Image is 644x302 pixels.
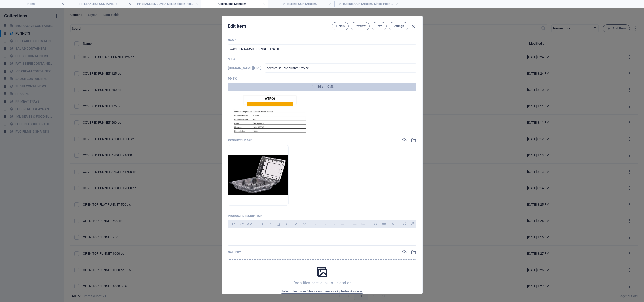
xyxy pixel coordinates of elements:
[376,24,382,28] span: Save
[338,221,347,227] button: Align Justify
[228,214,416,218] p: Product Description
[334,1,401,7] h4: PATISSERIE CONTAINERS: Single Page Layout
[372,22,386,30] button: Save
[134,1,201,7] h4: PP LEAKLESS CONTAINERS: Single Page Layout
[389,221,397,227] button: Clear Formatting
[317,85,334,89] span: Edit in CMS
[359,221,367,227] button: Ordered List
[201,1,268,7] h4: Collections Manager
[336,24,345,28] span: Fields
[268,1,334,7] h4: PATISSERIE CONTAINERS
[237,221,245,227] button: Font Family
[275,221,283,227] button: Underline (Ctrl+U)
[332,22,349,30] button: Fields
[293,280,351,285] p: Drop files here, click to upload or
[351,22,370,30] button: Preview
[228,57,416,61] p: Slug
[300,221,309,227] button: Icons
[411,138,416,143] i: Select from file manager or stock photos
[355,24,366,28] span: Preview
[393,24,404,28] span: Settings
[330,221,338,227] button: Align Right
[351,221,359,227] button: Unordered List
[411,250,416,255] i: Select from file manager or stock photos
[266,221,274,227] button: Italic (Ctrl+I)
[228,65,262,71] h6: Slug is the URL under which this item can be found, so it must be unique.
[283,221,291,227] button: Strikethrough
[313,221,321,227] button: Align Left
[228,155,288,195] img: ATP01-SMHaDIo2w7irwO-RLp1dYg.webp
[280,287,364,295] button: Select files from Files or our free stock photos & videos
[228,221,236,227] button: Paragraph Format
[67,1,134,7] h4: PP LEAKLESS CONTAINERS
[228,83,416,91] button: Edit in CMS
[245,221,253,227] button: Font Size
[292,221,300,227] button: Colors
[380,221,388,227] button: Insert Table
[228,138,252,142] p: PRODUCT IMAGE
[372,221,380,227] button: Insert Link
[228,38,416,42] p: Name
[321,221,329,227] button: Align Center
[401,220,408,228] i: Edit HTML
[258,221,266,227] button: Bold (Ctrl+B)
[228,23,246,29] h2: Edit Item
[389,22,408,30] button: Settings
[408,220,416,228] i: Open as overlay
[228,77,416,81] p: PD T C
[228,250,241,254] p: Gallery
[281,288,362,294] span: Select files from Files or our free stock photos & videos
